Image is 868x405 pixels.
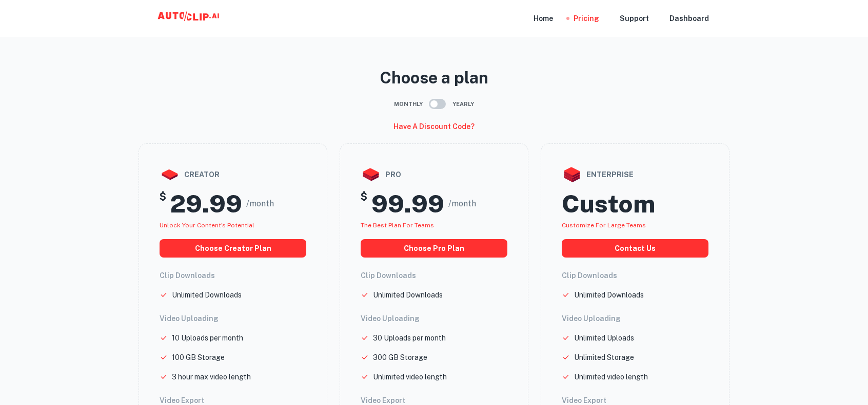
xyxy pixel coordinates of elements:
[172,289,242,301] p: Unlimited Downloads
[373,332,446,344] p: 30 Uploads per month
[562,313,708,324] h6: Video Uploading
[574,289,644,301] p: Unlimited Downloads
[170,189,242,219] h2: 29.99
[389,118,479,135] button: Have a discount code?
[448,198,476,210] span: /month
[160,239,306,258] button: choose creator plan
[160,222,254,229] span: Unlock your Content's potential
[371,189,444,219] h2: 99.99
[452,100,474,109] span: Yearly
[172,352,225,363] p: 100 GB Storage
[574,332,634,344] p: Unlimited Uploads
[562,270,708,281] h6: Clip Downloads
[394,100,423,109] span: Monthly
[574,371,648,382] p: Unlimited video length
[373,371,447,382] p: Unlimited video length
[373,289,443,301] p: Unlimited Downloads
[361,189,367,219] h5: $
[160,189,166,219] h5: $
[160,270,306,281] h6: Clip Downloads
[562,164,708,185] div: enterprise
[361,239,507,258] button: choose pro plan
[562,189,655,219] h2: Custom
[172,371,251,382] p: 3 hour max video length
[393,121,475,132] h6: Have a discount code?
[373,352,427,363] p: 300 GB Storage
[160,313,306,324] h6: Video Uploading
[361,270,507,281] h6: Clip Downloads
[246,198,274,210] span: /month
[361,313,507,324] h6: Video Uploading
[160,164,306,185] div: creator
[361,164,507,185] div: pro
[562,222,646,229] span: Customize for large teams
[172,332,243,344] p: 10 Uploads per month
[562,239,708,258] button: Contact us
[574,352,634,363] p: Unlimited Storage
[361,222,434,229] span: The best plan for teams
[139,66,729,90] p: Choose a plan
